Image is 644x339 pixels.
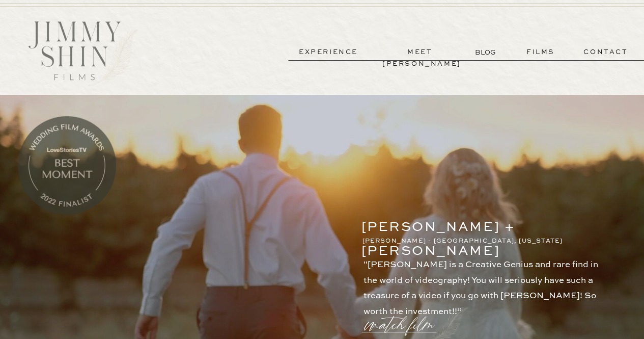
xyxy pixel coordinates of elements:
a: contact [569,46,642,58]
a: films [516,46,566,58]
a: meet [PERSON_NAME] [382,46,458,58]
p: [PERSON_NAME] + [PERSON_NAME] [361,216,575,229]
a: BLOG [475,47,498,58]
a: experience [291,46,366,58]
a: watch film [366,299,439,338]
p: [PERSON_NAME] - [GEOGRAPHIC_DATA], [US_STATE] [362,236,576,245]
p: "[PERSON_NAME] is a Creative Genius and rare find in the world of videography! You will seriously... [363,257,608,307]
